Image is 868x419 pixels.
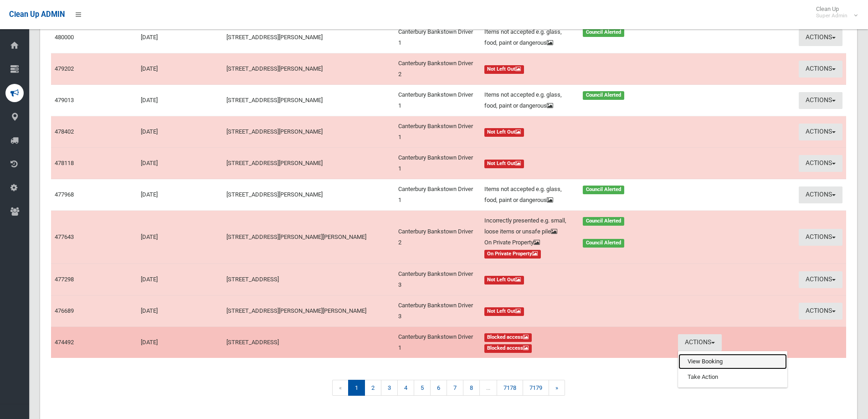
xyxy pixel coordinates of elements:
div: Items not accepted e.g. glass, food, paint or dangerous [479,184,578,206]
td: Canterbury Bankstown Driver 1 [395,148,481,179]
td: [DATE] [137,179,223,211]
span: Blocked access [484,333,532,342]
button: Actions [799,61,842,78]
span: 1 [348,380,365,396]
td: [DATE] [137,148,223,179]
div: Items not accepted e.g. glass, food, paint or dangerous [479,26,578,48]
span: Council Alerted [583,186,624,194]
a: 4 [397,380,414,396]
td: Canterbury Bankstown Driver 1 [395,327,481,358]
a: 477968 [55,191,74,198]
td: [DATE] [137,53,223,85]
span: Blocked access [484,344,532,353]
a: 7 [447,380,463,396]
button: Actions [799,303,842,320]
td: Canterbury Bankstown Driver 1 [395,21,481,53]
div: Incorrectly presented e.g. small, loose items or unsafe pile [479,215,578,237]
td: Canterbury Bankstown Driver 3 [395,264,481,295]
td: [STREET_ADDRESS][PERSON_NAME] [223,148,395,179]
small: Super Admin [816,12,847,19]
a: 2 [365,380,381,396]
button: Actions [799,155,842,172]
a: 478118 [55,160,74,166]
td: [DATE] [137,21,223,53]
span: Clean Up [812,5,857,19]
span: Council Alerted [583,239,624,248]
span: Council Alerted [583,217,624,226]
td: [DATE] [137,295,223,327]
button: Actions [799,124,842,140]
a: 478402 [55,128,74,135]
button: Actions [799,92,842,109]
a: Take Action [678,369,787,385]
a: 480000 [55,34,74,41]
td: [STREET_ADDRESS][PERSON_NAME] [223,21,395,53]
a: 479202 [55,65,74,72]
td: [STREET_ADDRESS][PERSON_NAME] [223,116,395,148]
button: Actions [678,334,722,351]
td: [DATE] [137,264,223,295]
a: » [549,380,565,396]
a: Not Left Out [484,158,671,169]
span: Council Alerted [583,91,624,100]
a: Not Left Out [484,126,671,137]
span: Council Alerted [583,28,624,37]
td: [DATE] [137,85,223,116]
td: Canterbury Bankstown Driver 1 [395,179,481,211]
span: Not Left Out [484,160,524,168]
div: On Private Property [479,237,578,248]
a: Items not accepted e.g. glass, food, paint or dangerous Council Alerted [484,89,671,111]
a: 476689 [55,307,74,314]
td: Canterbury Bankstown Driver 1 [395,85,481,116]
a: Not Left Out [484,63,671,74]
span: ... [479,380,497,396]
a: Items not accepted e.g. glass, food, paint or dangerous Council Alerted [484,26,671,48]
button: Actions [799,29,842,46]
td: Canterbury Bankstown Driver 2 [395,211,481,264]
td: [DATE] [137,211,223,264]
td: [STREET_ADDRESS] [223,327,395,358]
a: 5 [414,380,431,396]
td: [STREET_ADDRESS][PERSON_NAME] [223,85,395,116]
span: Not Left Out [484,276,524,285]
a: Not Left Out [484,305,671,316]
a: View Booking [678,354,787,369]
span: On Private Property [484,250,541,259]
span: « [332,380,349,396]
a: Blocked access Blocked access [484,331,671,353]
span: Not Left Out [484,307,524,316]
a: 8 [463,380,480,396]
a: 479013 [55,97,74,103]
td: [STREET_ADDRESS][PERSON_NAME][PERSON_NAME] [223,295,395,327]
td: Canterbury Bankstown Driver 1 [395,116,481,148]
a: 477298 [55,276,74,283]
span: Not Left Out [484,65,524,74]
button: Actions [799,186,842,203]
td: [STREET_ADDRESS][PERSON_NAME] [223,179,395,211]
a: 6 [430,380,447,396]
a: 474492 [55,339,74,346]
td: [STREET_ADDRESS] [223,264,395,295]
td: [DATE] [137,327,223,358]
a: Incorrectly presented e.g. small, loose items or unsafe pile Council Alerted On Private Property ... [484,215,671,259]
td: Canterbury Bankstown Driver 2 [395,53,481,85]
a: 7178 [497,380,523,396]
td: Canterbury Bankstown Driver 3 [395,295,481,327]
td: [STREET_ADDRESS][PERSON_NAME] [223,53,395,85]
td: [STREET_ADDRESS][PERSON_NAME][PERSON_NAME] [223,211,395,264]
div: Items not accepted e.g. glass, food, paint or dangerous [479,89,578,111]
a: 477643 [55,233,74,240]
a: 3 [381,380,398,396]
a: 7179 [523,380,549,396]
button: Actions [799,229,842,246]
button: Actions [799,271,842,288]
span: Clean Up ADMIN [9,10,65,19]
a: Items not accepted e.g. glass, food, paint or dangerous Council Alerted [484,184,671,206]
span: Not Left Out [484,128,524,137]
a: Not Left Out [484,274,671,285]
td: [DATE] [137,116,223,148]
